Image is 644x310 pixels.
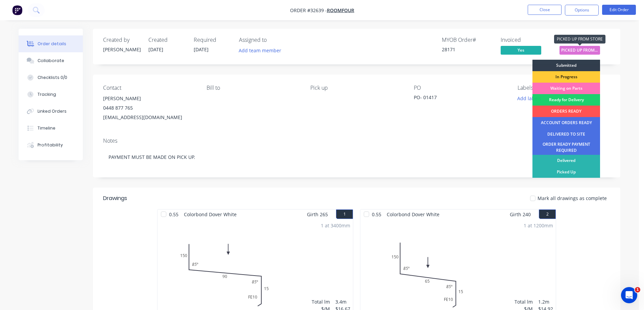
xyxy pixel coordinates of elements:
button: Checklists 0/0 [19,69,83,86]
button: Close [528,5,562,15]
div: Invoiced [501,37,551,43]
span: Colorbond Dover White [181,209,239,219]
div: [PERSON_NAME] [103,46,140,53]
div: PAYMENT MUST BE MADE ON PICK UP. [103,147,610,167]
span: [DATE] [148,46,163,53]
div: Bill to [207,85,299,91]
button: Edit Order [602,5,636,15]
button: PICKED UP FROM ... [559,46,600,56]
img: Factory [12,5,22,15]
div: 3.4m [335,298,350,305]
div: Created by [103,37,140,43]
button: Add team member [239,46,285,55]
div: Picked Up [532,166,600,178]
div: [EMAIL_ADDRESS][DOMAIN_NAME] [103,113,196,122]
div: PO [414,85,506,91]
div: Contact [103,85,196,91]
div: Checklists 0/0 [38,75,67,81]
div: PO- 01417 [414,94,498,103]
div: Timeline [38,125,55,131]
div: PICKED UP FROM STORE [554,35,605,44]
div: 28171 [442,46,493,53]
div: ACCOUNT ORDERS READY [532,117,600,129]
button: Timeline [19,120,83,137]
div: 0448 877 765 [103,103,196,113]
div: Ready for Delivery [532,94,600,106]
button: Order details [19,35,83,52]
span: Girth 240 [510,209,531,219]
div: DELIVERED TO SITE [532,129,600,140]
button: Add team member [235,46,285,55]
div: Collaborate [38,58,64,64]
span: Order #32639 - [290,7,327,13]
a: ROOMFOUR [327,7,354,13]
div: [PERSON_NAME]0448 877 765[EMAIL_ADDRESS][DOMAIN_NAME] [103,94,196,122]
span: Yes [501,46,541,54]
div: Total lm [312,298,330,305]
span: [DATE] [194,46,209,53]
button: 1 [336,209,353,219]
div: [PERSON_NAME] [103,94,196,103]
button: 2 [539,209,556,219]
span: Girth 265 [307,209,328,219]
div: Profitability [38,142,63,148]
button: Linked Orders [19,103,83,120]
div: Waiting on Parts [532,83,600,94]
div: ORDERS READY [532,106,600,117]
div: 1 at 1200mm [524,222,553,229]
div: Order details [38,41,66,47]
div: Delivered [532,155,600,166]
div: Required [194,37,231,43]
div: Submitted [532,60,600,71]
div: Pick up [310,85,403,91]
button: Collaborate [19,52,83,69]
span: Colorbond Dover White [384,209,442,219]
div: Assigned to [239,37,307,43]
span: 0.55 [369,209,384,219]
button: Profitability [19,137,83,153]
div: MYOB Order # [442,37,493,43]
button: Options [565,5,599,16]
div: Labels [518,85,610,91]
button: Tracking [19,86,83,103]
span: PICKED UP FROM ... [559,46,600,54]
span: 1 [635,287,640,292]
div: Tracking [38,91,56,97]
iframe: Intercom live chat [621,287,637,303]
div: Total lm [515,298,533,305]
div: ORDER READY PAYMENT REQUIRED [532,140,600,155]
div: 1 at 3400mm [321,222,350,229]
div: 1.2m [538,298,553,305]
div: Created [148,37,186,43]
div: In Progress [532,71,600,83]
div: Notes [103,138,610,144]
button: Add labels [514,94,545,103]
div: Drawings [103,194,127,202]
div: Linked Orders [38,108,67,114]
span: 0.55 [166,209,181,219]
